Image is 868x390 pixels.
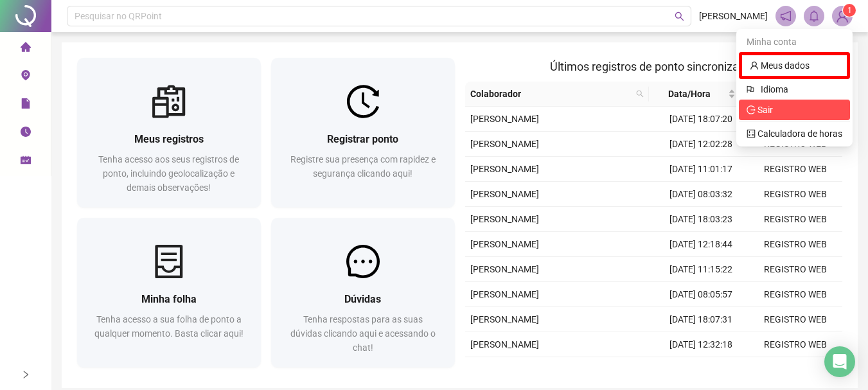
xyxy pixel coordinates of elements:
td: REGISTRO WEB [748,157,842,182]
span: [PERSON_NAME] [470,314,539,324]
td: [DATE] 11:01:17 [653,157,748,182]
span: notification [780,10,792,22]
span: [PERSON_NAME] [470,189,539,199]
span: Meus registros [134,133,204,145]
td: [DATE] 18:07:31 [653,307,748,332]
span: Registre sua presença com rapidez e segurança clicando aqui! [290,154,436,179]
a: DúvidasTenha respostas para as suas dúvidas clicando aqui e acessando o chat! [271,218,455,368]
td: REGISTRO WEB [748,307,842,332]
span: Minha folha [141,293,197,305]
span: Tenha acesso a sua folha de ponto a qualquer momento. Basta clicar aqui! [94,314,244,339]
div: Open Intercom Messenger [824,346,855,377]
span: [PERSON_NAME] [470,164,539,174]
span: [PERSON_NAME] [470,289,539,299]
span: Idioma [761,82,835,96]
a: calculator Calculadora de horas [747,129,842,139]
span: clock-circle [21,121,31,146]
span: search [633,84,646,103]
span: environment [21,64,31,90]
td: [DATE] 18:03:23 [653,207,748,232]
a: Minha folhaTenha acesso a sua folha de ponto a qualquer momento. Basta clicar aqui! [77,218,261,368]
td: [DATE] 08:05:57 [653,282,748,307]
span: Tenha acesso aos seus registros de ponto, incluindo geolocalização e demais observações! [98,154,239,193]
td: REGISTRO WEB [748,357,842,382]
span: Colaborador [470,87,631,101]
td: [DATE] 08:03:32 [653,182,748,207]
td: REGISTRO WEB [748,282,842,307]
span: [PERSON_NAME] [470,339,539,350]
span: [PERSON_NAME] [470,139,539,149]
span: [PERSON_NAME] [470,114,539,124]
span: bell [808,10,820,22]
span: search [675,12,684,21]
span: Registrar ponto [327,133,398,145]
a: user Meus dados [750,60,810,71]
td: REGISTRO WEB [748,332,842,357]
span: [PERSON_NAME] [699,9,768,23]
td: [DATE] 12:32:18 [653,332,748,357]
td: REGISTRO WEB [748,232,842,257]
a: Meus registrosTenha acesso aos seus registros de ponto, incluindo geolocalização e demais observa... [77,58,261,208]
td: [DATE] 12:18:44 [653,232,748,257]
span: file [21,93,31,118]
span: search [636,90,644,98]
a: Registrar pontoRegistre sua presença com rapidez e segurança clicando aqui! [271,58,455,208]
span: home [21,36,31,62]
div: Minha conta [739,31,850,52]
td: REGISTRO WEB [748,182,842,207]
td: [DATE] 12:02:28 [653,132,748,157]
td: [DATE] 11:02:56 [653,357,748,382]
td: [DATE] 11:15:22 [653,257,748,282]
td: REGISTRO WEB [748,207,842,232]
span: [PERSON_NAME] [470,264,539,274]
span: [PERSON_NAME] [470,239,539,249]
span: Tenha respostas para as suas dúvidas clicando aqui e acessando o chat! [290,314,436,353]
img: 90494 [833,6,852,26]
span: [PERSON_NAME] [470,214,539,224]
span: schedule [21,149,31,175]
span: right [21,370,30,379]
span: Últimos registros de ponto sincronizados [550,60,757,73]
span: 1 [847,6,852,15]
sup: Atualize o seu contato no menu Meus Dados [843,4,856,17]
td: REGISTRO WEB [748,257,842,282]
span: Dúvidas [344,293,381,305]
